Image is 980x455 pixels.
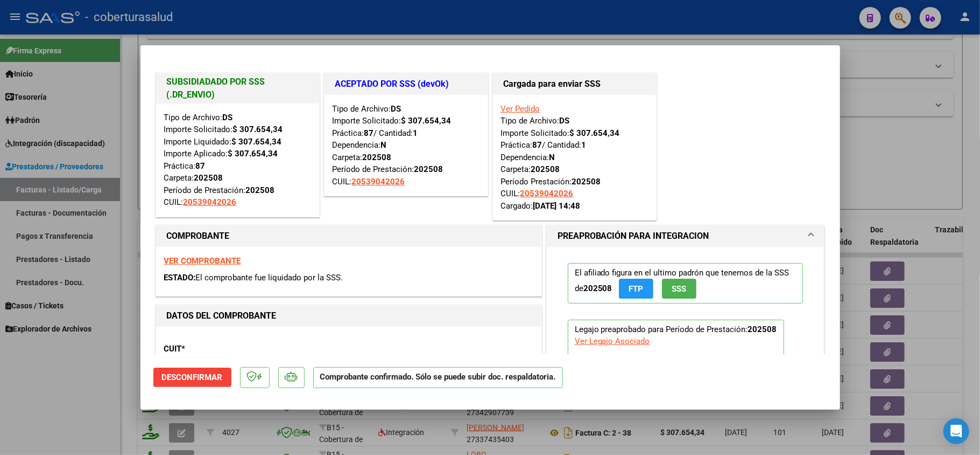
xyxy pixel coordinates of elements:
[413,128,418,138] strong: 1
[531,164,560,174] strong: 202508
[167,311,277,321] strong: DATOS DEL COMPROBANTE
[520,189,574,198] span: 20539042026
[164,112,311,209] div: Tipo de Archivo: Importe Solicitado: Importe Liquidado: Importe Aplicado: Práctica: Carpeta: Perí...
[223,113,233,122] strong: DS
[501,104,540,114] a: Ver Pedido
[575,335,650,347] div: Ver Legajo Asociado
[558,230,709,243] h1: PREAPROBACIÓN PARA INTEGRACION
[672,284,686,294] span: SSS
[943,418,969,444] div: Open Intercom Messenger
[504,78,645,91] h1: Cargada para enviar SSS
[547,225,824,247] mat-expansion-panel-header: PREAPROBACIÓN PARA INTEGRACION
[501,103,648,212] div: Tipo de Archivo: Importe Solicitado: Práctica: / Cantidad: Dependencia: Carpeta: Período Prestaci...
[533,201,581,211] strong: [DATE] 14:48
[194,173,223,183] strong: 202508
[167,75,308,101] h1: SUBSIDIADADO POR SSS (.DR_ENVIO)
[363,153,392,162] strong: 202508
[364,128,374,138] strong: 87
[333,103,480,188] div: Tipo de Archivo: Importe Solicitado: Práctica: / Cantidad: Dependencia: Carpeta: Período de Prest...
[164,256,241,266] a: VER COMPROBANTE
[568,263,803,304] p: El afiliado figura en el ultimo padrón que tenemos de la SSS de
[748,325,777,334] strong: 202508
[582,140,587,150] strong: 1
[352,177,405,187] span: 20539042026
[629,284,643,294] span: FTP
[184,197,237,207] span: 20539042026
[228,149,278,158] strong: $ 307.654,34
[381,140,387,150] strong: N
[164,273,196,282] span: ESTADO:
[162,373,223,382] span: Desconfirmar
[533,140,542,150] strong: 87
[572,177,601,187] strong: 202508
[167,231,230,241] strong: COMPROBANTE
[549,153,555,162] strong: N
[583,284,612,293] strong: 202508
[233,125,283,134] strong: $ 307.654,34
[153,368,231,387] button: Desconfirmar
[401,116,452,126] strong: $ 307.654,34
[619,279,653,299] button: FTP
[335,78,477,91] h1: ACEPTADO POR SSS (devOk)
[232,137,282,147] strong: $ 307.654,34
[568,320,784,435] p: Legajo preaprobado para Período de Prestación:
[560,116,570,126] strong: DS
[313,367,563,388] p: Comprobante confirmado. Sólo se puede subir doc. respaldatoria.
[164,343,275,355] p: CUIT
[196,161,206,171] strong: 87
[391,104,401,114] strong: DS
[662,279,696,299] button: SSS
[196,273,343,282] span: El comprobante fue liquidado por la SSS.
[246,185,275,195] strong: 202508
[570,128,620,138] strong: $ 307.654,34
[414,164,443,174] strong: 202508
